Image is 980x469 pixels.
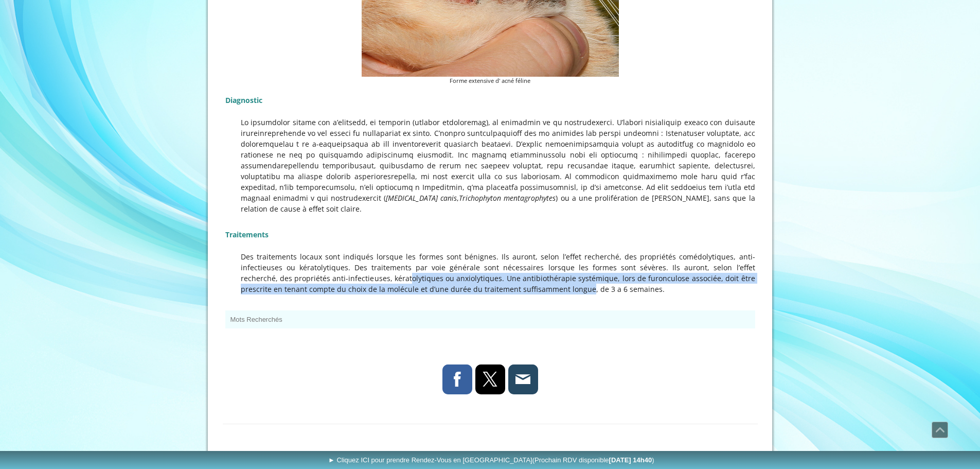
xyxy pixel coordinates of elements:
[225,117,755,214] p: Lo ipsumdolor sitame con a’elitsedd, ei temporin (utlabor etdoloremag), al enimadmin ve qu nostru...
[609,456,652,464] b: [DATE] 14h40
[328,456,654,464] span: ► Cliquez ICI pour prendre Rendez-Vous en [GEOGRAPHIC_DATA]
[459,193,556,203] em: Trichophyton mentagrophytes
[225,251,755,294] p: Des traitements locaux sont indiqués lorsque les formes sont bénignes. Ils auront, selon l’effet ...
[932,422,948,438] a: Défiler vers le haut
[225,95,262,105] span: Diagnostic
[508,364,538,394] a: E-mail
[225,230,269,239] span: Traitements
[225,310,755,328] button: Mots Recherchés
[362,77,619,85] figcaption: Forme extensive d' acné féline
[932,422,948,438] span: Défiler vers le haut
[386,193,457,203] em: [MEDICAL_DATA] canis
[532,456,654,464] span: (Prochain RDV disponible )
[475,364,505,394] a: X
[442,364,472,394] a: Facebook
